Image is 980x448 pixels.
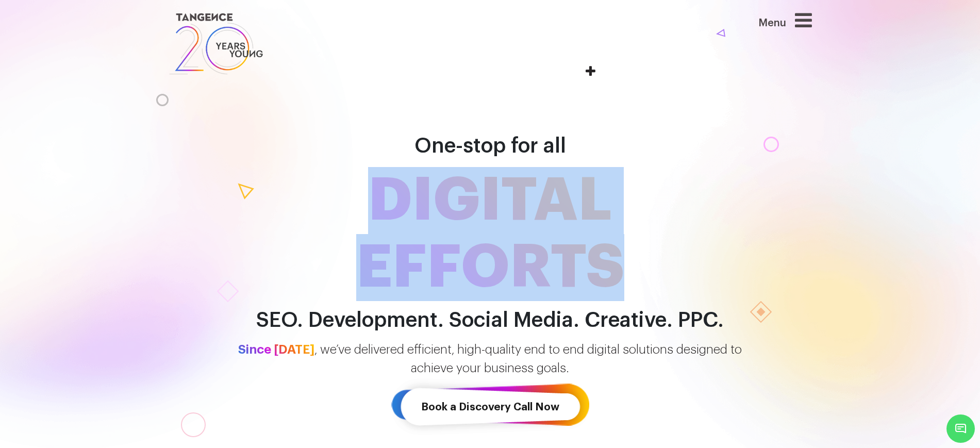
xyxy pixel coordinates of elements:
span: Since [DATE] [238,343,314,356]
h2: SEO. Development. Social Media. Creative. PPC. [196,309,784,332]
p: , we’ve delivered efficient, high-quality end to end digital solutions designed to achieve your b... [196,340,784,377]
span: DIGITAL EFFORTS [196,167,784,301]
span: Chat Widget [946,414,975,443]
a: Book a Discovery Call Now [391,377,589,437]
span: One-stop for all [414,136,566,156]
img: logo SVG [168,10,264,77]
